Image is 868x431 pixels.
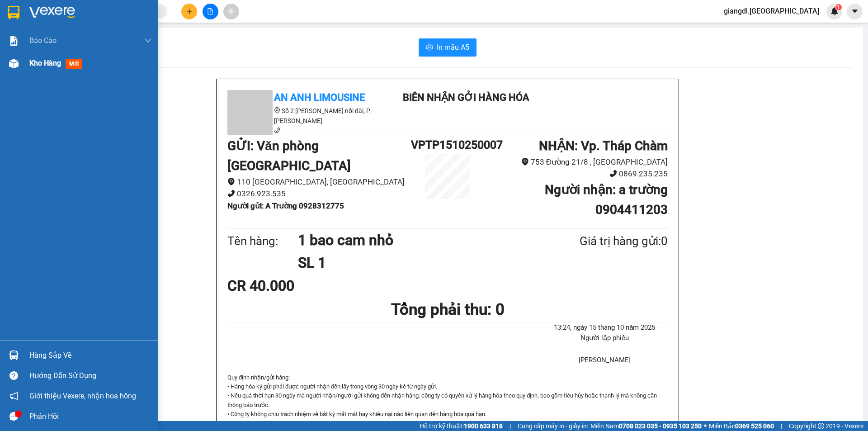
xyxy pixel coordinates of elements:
span: notification [9,392,18,400]
div: Tên hàng: [227,232,298,251]
span: phone [609,170,617,177]
li: 110 [GEOGRAPHIC_DATA], [GEOGRAPHIC_DATA] [227,176,411,188]
li: 13:24, ngày 15 tháng 10 năm 2025 [542,322,668,333]
li: 0326.923.535 [227,188,411,200]
strong: 1900 633 818 [464,422,503,430]
button: printerIn mẫu A5 [419,38,476,57]
img: warehouse-icon [9,350,19,360]
div: CR 40.000 [227,275,373,297]
span: plus [186,8,193,14]
span: giangdl.[GEOGRAPHIC_DATA] [717,5,826,17]
span: caret-down [851,7,859,15]
b: Biên nhận gởi hàng hóa [403,92,529,103]
h1: 1 bao cam nhỏ [298,229,536,251]
li: [PERSON_NAME] [542,355,668,366]
h1: SL 1 [298,251,536,274]
button: file-add [203,4,218,19]
li: Số 2 [PERSON_NAME] nối dài, P. [PERSON_NAME] [227,106,390,126]
h1: Tổng phải thu: 0 [227,297,668,322]
p: • Nếu quá thời hạn 30 ngày mà người nhận/người gửi không đến nhận hàng, công ty có quyền xử lý hà... [227,391,668,410]
li: 753 Đường 21/8 , [GEOGRAPHIC_DATA] [484,156,668,168]
b: Người nhận : a trường 0904411203 [545,182,668,217]
span: Miền Nam [590,421,702,431]
span: phone [227,189,235,197]
img: logo-vxr [8,6,19,19]
p: • Hàng hóa ký gửi phải được người nhận đến lấy trong vòng 30 ngày kể từ ngày gửi. [227,382,668,391]
b: NHẬN : Vp. Tháp Chàm [539,138,668,153]
span: file-add [207,8,213,14]
span: environment [521,158,529,166]
b: An Anh Limousine [11,58,50,101]
sup: 1 [835,4,842,10]
span: environment [274,107,280,114]
img: warehouse-icon [9,59,19,68]
button: caret-down [847,4,863,19]
img: icon-new-feature [830,7,839,15]
div: Phản hồi [29,410,151,423]
span: In mẫu A5 [437,42,469,53]
span: ⚪️ [704,424,707,428]
span: Giới thiệu Vexere, nhận hoa hồng [29,390,136,402]
div: Giá trị hàng gửi: 0 [536,232,668,251]
p: • Công ty không chịu trách nhiệm về bất kỳ mất mát hay khiếu nại nào liên quan đến hàng hóa quá hạn. [227,410,668,419]
div: Hướng dẫn sử dụng [29,369,151,383]
li: 0869.235.235 [484,168,668,180]
span: Báo cáo [29,35,57,46]
span: copyright [818,423,824,429]
b: Biên nhận gởi hàng hóa [58,13,87,87]
span: aim [228,8,234,14]
strong: 0369 525 060 [735,422,774,430]
div: Hàng sắp về [29,349,151,362]
span: environment [227,178,235,185]
span: phone [274,127,280,133]
span: printer [426,43,433,52]
span: down [144,37,151,44]
b: An Anh Limousine [274,92,365,103]
h1: VPTP1510250007 [411,136,484,154]
button: plus [181,4,197,19]
span: Kho hàng [29,59,61,67]
span: message [9,412,18,421]
div: Quy định nhận/gửi hàng : [227,373,668,419]
li: Người lập phiếu [542,333,668,344]
span: question-circle [9,371,18,380]
span: mới [66,59,82,69]
b: Người gửi : A Trường 0928312775 [227,201,344,210]
b: GỬI : Văn phòng [GEOGRAPHIC_DATA] [227,138,351,173]
span: Cung cấp máy in - giấy in: [518,421,588,431]
span: | [781,421,782,431]
button: aim [223,4,239,19]
span: 1 [837,4,840,10]
img: solution-icon [9,36,19,46]
span: Hỗ trợ kỹ thuật: [420,421,503,431]
span: | [509,421,511,431]
strong: 0708 023 035 - 0935 103 250 [619,422,702,430]
span: Miền Bắc [709,421,774,431]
